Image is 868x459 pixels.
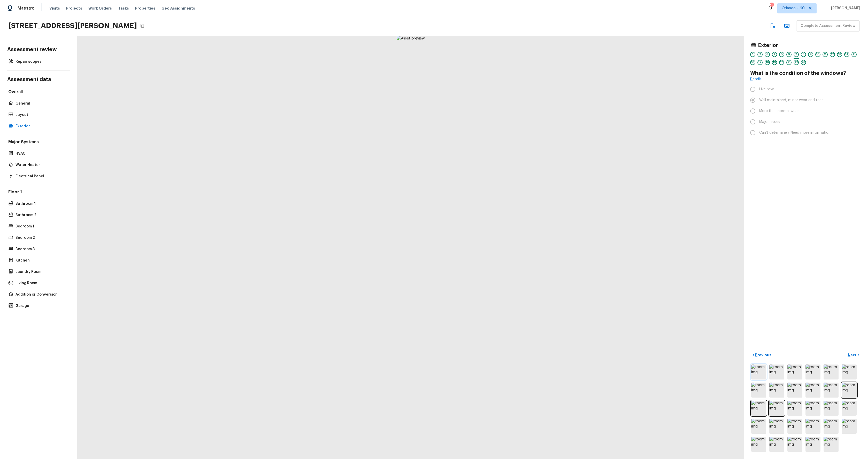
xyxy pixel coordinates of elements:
[786,52,792,57] div: 6
[16,112,67,117] p: Layout
[751,365,766,379] img: room img
[750,77,762,82] a: Details
[759,119,780,124] span: Major issues
[787,401,802,416] img: room img
[16,292,67,297] p: Addition or Conversion
[751,401,766,416] img: room img
[759,87,774,92] span: Like new
[824,365,839,379] img: room img
[757,52,763,57] div: 2
[750,70,862,77] h4: What is the condition of the windows?
[782,6,805,11] span: Orlando + 60
[842,383,857,398] img: room img
[118,6,129,10] span: Tasks
[161,6,195,11] span: Geo Assignments
[16,201,67,206] p: Bathroom 1
[787,383,802,398] img: room img
[16,269,67,274] p: Laundry Room
[779,60,784,65] div: 20
[7,46,70,53] h4: Assessment review
[769,437,784,452] img: room img
[16,174,67,179] p: Electrical Panel
[88,6,112,11] span: Work Orders
[851,52,857,57] div: 15
[758,42,778,49] h4: Exterior
[805,437,820,452] img: room img
[7,139,70,146] h5: Major Systems
[787,419,802,434] img: room img
[787,365,802,379] img: room img
[49,6,60,11] span: Visits
[750,60,755,65] div: 16
[16,247,67,252] p: Bedroom 3
[823,52,828,57] div: 11
[135,6,155,11] span: Properties
[750,351,773,359] button: <Previous
[7,76,70,84] h4: Assessment data
[16,151,67,156] p: HVAC
[769,401,784,416] img: room img
[757,60,763,65] div: 17
[16,124,67,129] p: Exterior
[765,52,770,57] div: 3
[829,6,860,11] span: [PERSON_NAME]
[7,189,70,196] h5: Floor 1
[794,52,799,57] div: 7
[759,98,823,103] span: Well maintained, minor wear and tear
[7,89,70,96] h5: Overall
[759,108,799,114] span: More than normal wear
[842,401,857,416] img: room img
[769,419,784,434] img: room img
[66,6,82,11] span: Projects
[769,383,784,398] img: room img
[754,352,771,358] p: Previous
[16,303,67,308] p: Garage
[772,52,777,57] div: 4
[830,52,835,57] div: 12
[16,235,67,240] p: Bedroom 2
[805,383,820,398] img: room img
[18,6,35,11] span: Maestro
[751,383,766,398] img: room img
[750,52,755,57] div: 1
[751,437,766,452] img: room img
[805,419,820,434] img: room img
[805,365,820,379] img: room img
[16,224,67,229] p: Bedroom 1
[844,52,849,57] div: 14
[801,60,806,65] div: 23
[845,351,862,359] button: Next>
[848,352,858,358] p: Next
[794,60,799,65] div: 22
[16,162,67,168] p: Water Heater
[787,437,802,452] img: room img
[842,419,857,434] img: room img
[751,419,766,434] img: room img
[824,383,839,398] img: room img
[16,59,67,64] p: Repair scopes
[801,52,806,57] div: 8
[805,401,820,416] img: room img
[824,437,839,452] img: room img
[16,258,67,263] p: Kitchen
[824,419,839,434] img: room img
[769,365,784,379] img: room img
[139,22,146,29] button: Copy Address
[16,212,67,218] p: Bathroom 2
[772,60,777,65] div: 19
[759,130,831,135] span: Can't determine / Need more information
[16,281,67,286] p: Living Room
[8,21,137,30] h2: [STREET_ADDRESS][PERSON_NAME]
[824,401,839,416] img: room img
[16,101,67,106] p: General
[786,60,792,65] div: 21
[837,52,842,57] div: 13
[808,52,813,57] div: 9
[770,3,773,8] div: 714
[815,52,820,57] div: 10
[842,365,857,379] img: room img
[765,60,770,65] div: 18
[779,52,784,57] div: 5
